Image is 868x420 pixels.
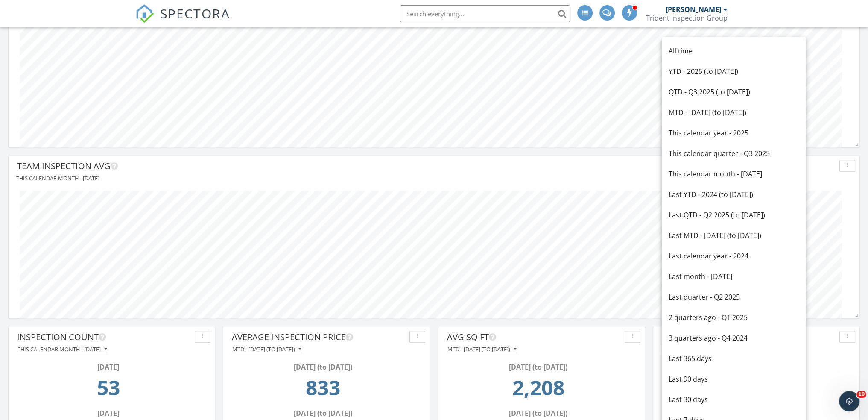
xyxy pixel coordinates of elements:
td: 2207.67 [450,372,627,408]
div: YTD - 2025 (to [DATE]) [669,66,799,76]
div: Average Inspection Price [232,331,406,344]
div: 3 quarters ago - Q4 2024 [669,333,799,343]
div: This calendar quarter - Q3 2025 [669,148,799,159]
div: QTD - Q3 2025 (to [DATE]) [669,87,799,97]
div: Last month - [DATE] [669,271,799,282]
div: Last 30 days [669,394,799,405]
span: 10 [856,391,866,398]
div: Last 90 days [669,374,799,384]
input: Search everything... [400,5,570,22]
button: MTD - [DATE] (to [DATE]) [232,344,302,355]
div: [PERSON_NAME] [666,5,721,14]
div: 2 quarters ago - Q1 2025 [669,312,799,323]
button: This calendar month - [DATE] [17,344,108,355]
img: The Best Home Inspection Software - Spectora [135,4,154,23]
td: 53 [20,372,197,408]
div: [DATE] [20,362,197,372]
div: Last 365 days [669,353,799,364]
div: MTD - [DATE] (to [DATE]) [669,107,799,117]
div: This calendar month - [DATE] [18,346,107,352]
div: MTD - [DATE] (to [DATE]) [447,346,517,352]
div: Trident Inspection Group [646,14,728,22]
a: SPECTORA [135,12,230,29]
div: Team Inspection Avg [17,160,836,173]
div: Last quarter - Q2 2025 [669,292,799,302]
td: 832.84 [234,372,412,408]
div: Inspection Count [17,331,191,344]
div: Avg Sq Ft [447,331,621,344]
div: [DATE] (to [DATE]) [450,408,627,418]
div: [DATE] (to [DATE]) [450,362,627,372]
div: This calendar year - 2025 [669,128,799,138]
div: Last calendar year - 2024 [669,251,799,261]
div: This calendar month - [DATE] [669,169,799,179]
div: Last MTD - [DATE] (to [DATE]) [669,230,799,241]
div: [DATE] [20,408,197,418]
span: SPECTORA [160,4,230,22]
div: MTD - [DATE] (to [DATE]) [232,346,301,352]
div: Last YTD - 2024 (to [DATE]) [669,189,799,200]
div: Last QTD - Q2 2025 (to [DATE]) [669,210,799,220]
iframe: Intercom live chat [839,391,859,411]
div: [DATE] (to [DATE]) [234,362,412,372]
div: All time [669,46,799,56]
button: MTD - [DATE] (to [DATE]) [447,344,517,355]
div: [DATE] (to [DATE]) [234,408,412,418]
